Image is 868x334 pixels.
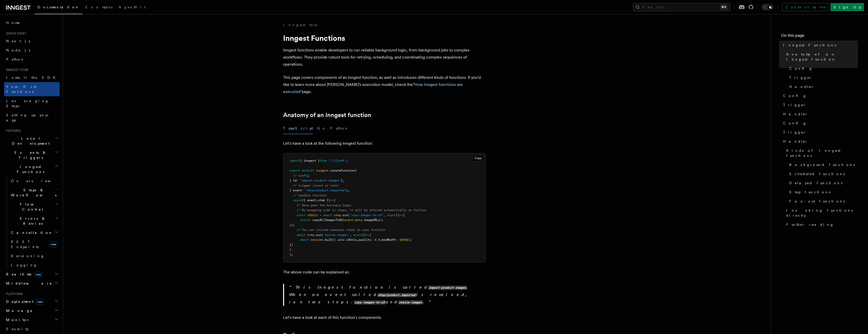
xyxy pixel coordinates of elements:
[289,169,300,172] span: export
[289,243,293,247] span: })
[9,214,60,228] button: Errors & Retries
[283,47,486,68] p: Inngest functions enable developers to run reliable background logic, from background jobs to com...
[289,179,297,182] span: { id
[283,140,486,147] p: Let's have a look at the following Inngest function:
[369,233,371,237] span: {
[344,238,346,242] span: :
[781,137,858,146] a: Handler
[4,134,60,148] button: Local Development
[428,286,467,290] code: import-product-images
[350,213,383,217] span: "copy-images-to-s3"
[4,317,30,322] span: Monitor
[383,213,385,217] span: ,
[311,238,323,242] span: resizer
[4,36,60,46] a: Next.js
[4,324,60,333] a: Security
[396,238,398,242] span: :
[4,279,60,288] button: Middleware
[4,176,60,270] div: Inngest Functions
[283,112,371,119] a: Anatomy of an Inngest function
[9,176,60,185] a: Overview
[6,57,25,61] span: Python
[343,179,344,182] span: ,
[789,84,814,89] span: Handler
[789,75,812,80] span: Trigger
[382,238,396,242] span: maxWidth
[781,109,858,119] a: Handler
[783,130,806,135] span: Trigger
[789,171,845,176] span: Scheduled functions
[787,82,858,91] a: Handler
[314,233,321,237] span: .run
[4,162,60,176] button: Inngest Functions
[786,52,858,62] span: Anatomy of an Inngest function
[283,269,486,276] p: The above code can be explained as:
[4,18,60,27] a: Home
[354,300,386,305] code: copy-images-to-s3
[787,197,858,206] a: Fan-out functions
[289,223,295,227] span: });
[4,46,60,55] a: Node.js
[4,68,28,72] span: Inngest tour
[355,169,357,172] span: (
[328,169,355,172] span: .createFunction
[302,198,316,202] span: ({ event
[289,253,293,256] span: );
[362,218,383,222] span: .imageURLs);
[781,91,858,100] a: Config
[380,238,382,242] span: ,
[9,261,60,270] a: Logging
[343,218,344,222] span: (
[781,32,858,41] h4: On this page
[11,263,37,267] span: Logging
[11,240,39,249] span: REST Endpoints
[293,194,327,197] span: // handler function
[782,3,828,11] a: Contact sales
[789,162,855,167] span: Background functions
[375,238,380,242] span: 0.9
[6,76,59,80] span: Install the SDK
[328,159,346,162] span: "./client"
[346,159,348,162] span: ;
[784,50,858,64] a: Anatomy of an Inngest function
[300,179,341,182] span: "import-product-images"
[4,297,60,306] button: Deploymentnew
[334,213,341,217] span: step
[350,233,352,237] span: ,
[371,238,373,242] span: :
[787,178,858,188] a: Delayed functions
[783,93,807,98] span: Config
[283,74,486,95] p: This page covers components of an Inngest function, as well as introduces different kinds of func...
[35,299,44,305] span: new
[781,119,858,128] a: Config
[300,238,309,242] span: await
[403,213,405,217] span: {
[4,31,26,35] span: Quick start
[4,315,60,324] button: Monitor
[4,150,55,160] span: Events & Triggers
[85,5,113,9] span: Examples
[783,112,808,117] span: Handler
[830,3,864,11] a: Sign Up
[297,179,298,182] span: :
[398,300,423,305] code: resize-images
[330,198,334,202] span: =>
[407,238,412,242] span: });
[6,113,50,122] span: Setting up your app
[293,198,302,202] span: async
[787,73,858,82] a: Trigger
[762,4,774,10] button: Toggle dark mode
[320,213,321,217] span: =
[783,43,836,48] span: Inngest Functions
[341,179,343,182] span: }
[346,238,357,242] span: s3Urls
[348,189,350,192] span: ,
[4,292,23,296] span: Platform
[6,48,30,52] span: Node.js
[9,185,60,200] button: Steps & Workflows
[387,213,396,217] span: async
[784,220,858,229] a: Further reading
[783,139,808,144] span: Handler
[4,270,60,279] button: Realtimenew
[297,203,352,207] span: // Here goes the business logic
